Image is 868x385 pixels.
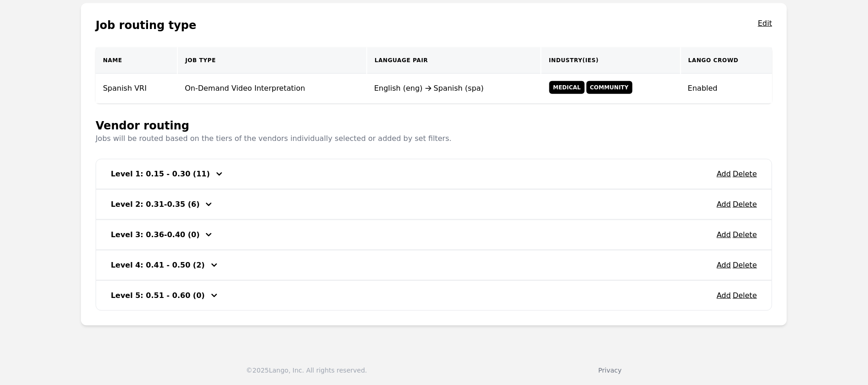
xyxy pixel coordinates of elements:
[733,229,757,240] button: Delete
[549,81,584,94] span: Medical
[177,47,367,74] th: Job Type
[96,133,452,144] p: Jobs will be routed based on the tiers of the vendors individually selected or added by set filters.
[717,199,731,210] button: Add
[96,74,177,104] td: Spanish VRI
[111,260,205,271] h3: Level 4: 0.41 - 0.50 (2)
[111,199,200,210] h3: Level 2: 0.31-0.35 (6)
[96,18,196,33] h1: Job routing type
[96,189,772,220] div: Add DeleteLevel 2: 0.31-0.35 (6)
[733,199,757,210] button: Delete
[96,280,772,311] div: Add DeleteLevel 5: 0.51 - 0.60 (0)
[733,260,757,271] button: Delete
[367,47,541,74] th: Language Pair
[96,47,177,74] th: Name
[717,290,731,301] button: Add
[246,366,367,375] div: © 2025 Lango, Inc. All rights reserved.
[96,250,772,280] div: Add DeleteLevel 4: 0.41 - 0.50 (2)
[717,229,731,240] button: Add
[717,260,731,271] button: Add
[681,47,772,74] th: Lango Crowd
[374,83,534,94] div: English (eng) Spanish (spa)
[96,159,772,189] div: Add DeleteLevel 1: 0.15 - 0.30 (11)
[717,169,731,180] button: Add
[177,74,367,104] td: On-Demand Video Interpretation
[111,229,200,240] h3: Level 3: 0.36-0.40 (0)
[758,18,772,33] button: Edit
[733,290,757,301] button: Delete
[587,81,633,94] span: Community
[599,367,622,374] a: Privacy
[111,290,205,301] h3: Level 5: 0.51 - 0.60 (0)
[541,47,680,74] th: Industry(ies)
[111,169,210,180] h3: Level 1: 0.15 - 0.30 (11)
[96,220,772,250] div: Add DeleteLevel 3: 0.36-0.40 (0)
[733,169,757,180] button: Delete
[96,118,452,133] h1: Vendor routing
[681,74,772,104] td: Enabled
